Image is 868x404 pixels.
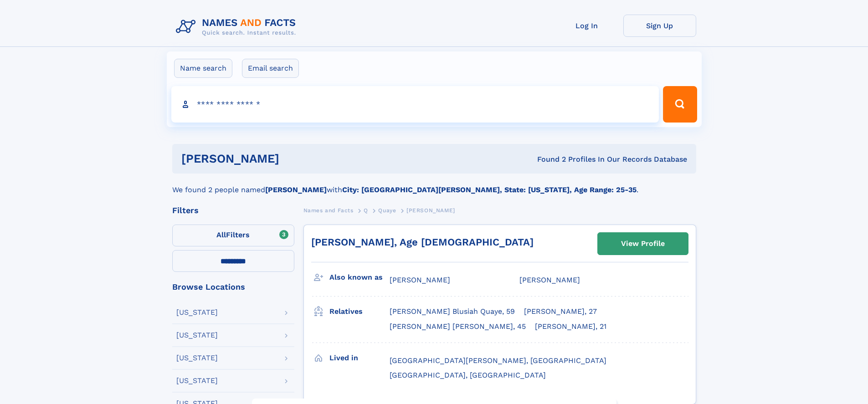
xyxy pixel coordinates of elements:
h3: Relatives [329,304,390,319]
a: Sign Up [623,15,696,37]
span: [GEOGRAPHIC_DATA], [GEOGRAPHIC_DATA] [390,371,546,379]
label: Filters [172,225,294,246]
span: [PERSON_NAME] [519,276,580,284]
img: Logo Names and Facts [172,15,303,39]
a: [PERSON_NAME] [PERSON_NAME], 45 [390,322,526,332]
b: [PERSON_NAME] [265,185,327,194]
a: [PERSON_NAME] Blusiah Quaye, 59 [390,307,515,317]
h3: Lived in [329,350,390,366]
div: Found 2 Profiles In Our Records Database [408,154,687,164]
div: Filters [172,206,294,215]
span: [PERSON_NAME] [390,276,450,284]
span: [PERSON_NAME] [406,207,455,214]
h1: [PERSON_NAME] [181,153,408,164]
a: [PERSON_NAME], 27 [524,307,597,317]
a: View Profile [598,233,688,255]
a: [PERSON_NAME], 21 [535,322,606,332]
div: [US_STATE] [176,354,218,362]
span: All [216,230,226,239]
label: Name search [174,59,232,78]
span: Q [364,207,368,214]
a: Log In [550,15,623,37]
a: Q [364,205,368,216]
div: [US_STATE] [176,377,218,384]
div: Browse Locations [172,283,294,291]
button: Search Button [663,86,697,123]
span: Quaye [378,207,396,214]
div: [US_STATE] [176,309,218,316]
div: We found 2 people named with . [172,174,696,195]
a: [PERSON_NAME], Age [DEMOGRAPHIC_DATA] [311,236,534,248]
div: [US_STATE] [176,332,218,339]
div: View Profile [621,233,665,254]
a: Names and Facts [303,205,354,216]
h3: Also known as [329,270,390,285]
b: City: [GEOGRAPHIC_DATA][PERSON_NAME], State: [US_STATE], Age Range: 25-35 [342,185,637,194]
label: Email search [242,59,299,78]
a: Quaye [378,205,396,216]
input: search input [171,86,659,123]
span: [GEOGRAPHIC_DATA][PERSON_NAME], [GEOGRAPHIC_DATA] [390,356,606,365]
